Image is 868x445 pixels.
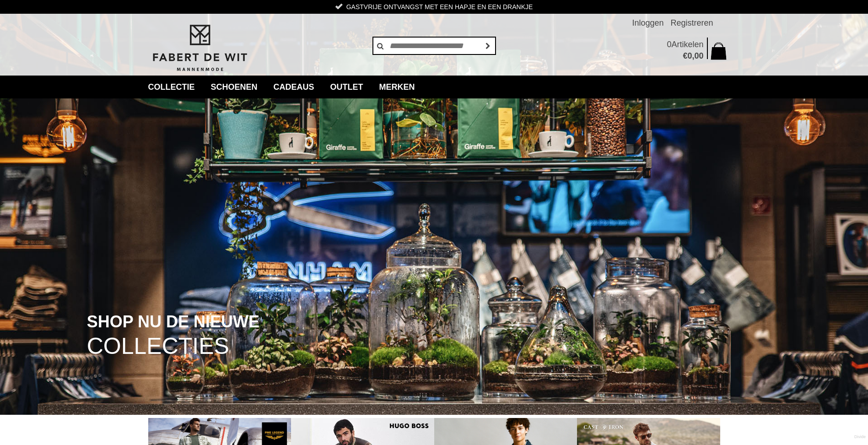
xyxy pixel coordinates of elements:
a: Outlet [323,76,370,98]
a: Registreren [670,14,713,32]
a: Merken [372,76,422,98]
span: , [692,51,694,60]
span: COLLECTIES [87,335,229,358]
span: 0 [667,40,671,49]
img: Fabert de Wit [148,23,251,73]
a: Inloggen [632,14,663,32]
span: 00 [694,51,703,60]
a: Schoenen [204,76,264,98]
span: 0 [687,51,692,60]
a: Divide [854,431,866,443]
a: collectie [141,76,202,98]
span: SHOP NU DE NIEUWE [87,313,259,331]
a: Cadeaus [267,76,321,98]
span: € [683,51,687,60]
span: Artikelen [671,40,703,49]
